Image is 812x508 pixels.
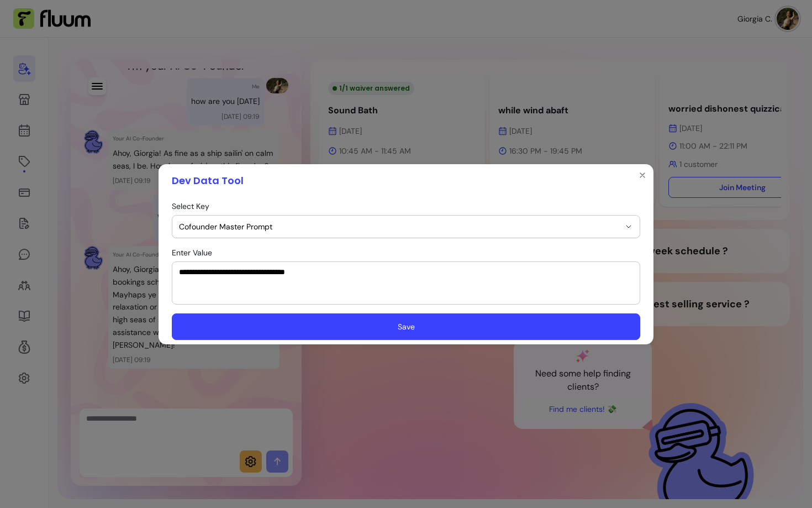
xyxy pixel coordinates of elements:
span: Enter Value [172,248,212,258]
textarea: Enter value for cofounder_master_prompt [179,266,633,300]
label: Select Key [172,201,214,212]
button: Close [634,166,651,184]
button: Save [172,313,640,340]
button: Cofounder Master Prompt [172,216,640,238]
span: Cofounder Master Prompt [179,221,620,232]
h1: Dev Data Tool [172,173,244,188]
